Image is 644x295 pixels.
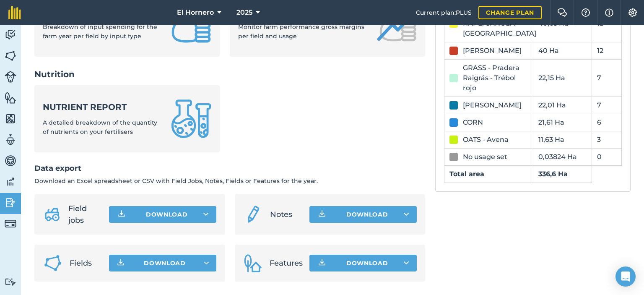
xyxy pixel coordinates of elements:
[309,255,417,272] button: Download
[317,209,327,219] img: Download icon
[533,97,592,114] td: 22,01 Ha
[8,6,21,19] img: fieldmargin Logo
[605,8,613,18] img: svg+xml;base64,PHN2ZyB4bWxucz0iaHR0cDovL3d3dy53My5vcmcvMjAwMC9zdmciIHdpZHRoPSIxNyIgaGVpZ2h0PSIxNy...
[533,131,592,148] td: 11,63 Ha
[5,133,16,146] img: svg+xml;base64,PD94bWwgdmVyc2lvbj0iMS4wIiBlbmNvZGluZz0idXRmLTgiPz4KPCEtLSBHZW5lcmF0b3I6IEFkb2JlIE...
[628,8,638,17] img: A cog icon
[463,135,509,145] div: OATS - Avena
[34,176,425,185] p: Download an Excel spreadsheet or CSV with Field Jobs, Notes, Fields or Features for the year.
[34,162,425,175] h2: Data export
[5,91,16,104] img: svg+xml;base64,PHN2ZyB4bWxucz0iaHR0cDovL3d3dy53My5vcmcvMjAwMC9zdmciIHdpZHRoPSI1NiIgaGVpZ2h0PSI2MC...
[144,259,186,267] span: Download
[43,101,161,113] strong: Nutrient report
[317,258,327,268] img: Download icon
[557,8,567,17] img: Two speech bubbles overlapping with the left bubble in the forefront
[5,29,16,41] img: svg+xml;base64,PD94bWwgdmVyc2lvbj0iMS4wIiBlbmNvZGluZz0idXRmLTgiPz4KPCEtLSBHZW5lcmF0b3I6IEFkb2JlIE...
[109,255,216,272] button: Download
[5,112,16,125] img: svg+xml;base64,PHN2ZyB4bWxucz0iaHR0cDovL3d3dy53My5vcmcvMjAwMC9zdmciIHdpZHRoPSI1NiIgaGVpZ2h0PSI2MC...
[5,278,16,286] img: svg+xml;base64,PD94bWwgdmVyc2lvbj0iMS4wIiBlbmNvZGluZz0idXRmLTgiPz4KPCEtLSBHZW5lcmF0b3I6IEFkb2JlIE...
[592,42,622,59] td: 12
[270,257,303,269] span: Features
[5,196,16,209] img: svg+xml;base64,PD94bWwgdmVyc2lvbj0iMS4wIiBlbmNvZGluZz0idXRmLTgiPz4KPCEtLSBHZW5lcmF0b3I6IEFkb2JlIE...
[592,114,622,131] td: 6
[615,266,636,287] div: Open Intercom Messenger
[43,204,62,225] img: svg+xml;base64,PD94bWwgdmVyc2lvbj0iMS4wIiBlbmNvZGluZz0idXRmLTgiPz4KPCEtLSBHZW5lcmF0b3I6IEFkb2JlIE...
[463,117,483,128] div: CORN
[592,131,622,148] td: 3
[243,204,263,225] img: svg+xml;base64,PD94bWwgdmVyc2lvbj0iMS4wIiBlbmNvZGluZz0idXRmLTgiPz4KPCEtLSBHZW5lcmF0b3I6IEFkb2JlIE...
[463,63,528,93] div: GRASS - Pradera Raigrás - Trébol rojo
[533,148,592,165] td: 0,03824 Ha
[592,97,622,114] td: 7
[416,8,472,17] span: Current plan : PLUS
[43,119,157,136] span: A detailed breakdown of the quantity of nutrients on your fertilisers
[109,206,216,223] button: Download
[463,100,522,110] div: [PERSON_NAME]
[538,170,568,178] strong: 336,6 Ha
[478,6,542,19] a: Change plan
[592,148,622,165] td: 0
[70,257,102,269] span: Fields
[449,170,484,178] strong: Total area
[533,59,592,97] td: 22,15 Ha
[177,8,214,18] span: El Hornero
[5,218,16,230] img: svg+xml;base64,PD94bWwgdmVyc2lvbj0iMS4wIiBlbmNvZGluZz0idXRmLTgiPz4KPCEtLSBHZW5lcmF0b3I6IEFkb2JlIE...
[5,50,16,62] img: svg+xml;base64,PHN2ZyB4bWxucz0iaHR0cDovL3d3dy53My5vcmcvMjAwMC9zdmciIHdpZHRoPSI1NiIgaGVpZ2h0PSI2MC...
[533,42,592,59] td: 40 Ha
[270,209,303,220] span: Notes
[581,8,591,17] img: A question mark icon
[243,253,263,273] img: Features icon
[171,99,211,139] img: Nutrient report
[463,152,507,162] div: No usage set
[236,8,252,18] span: 2025
[117,209,127,219] img: Download icon
[5,154,16,167] img: svg+xml;base64,PD94bWwgdmVyc2lvbj0iMS4wIiBlbmNvZGluZz0idXRmLTgiPz4KPCEtLSBHZW5lcmF0b3I6IEFkb2JlIE...
[463,46,522,56] div: [PERSON_NAME]
[34,85,220,152] a: Nutrient reportA detailed breakdown of the quantity of nutrients on your fertilisers
[43,253,63,273] img: Fields icon
[309,206,417,223] button: Download
[5,175,16,188] img: svg+xml;base64,PD94bWwgdmVyc2lvbj0iMS4wIiBlbmNvZGluZz0idXRmLTgiPz4KPCEtLSBHZW5lcmF0b3I6IEFkb2JlIE...
[68,203,102,226] span: Field jobs
[5,71,16,83] img: svg+xml;base64,PD94bWwgdmVyc2lvbj0iMS4wIiBlbmNvZGluZz0idXRmLTgiPz4KPCEtLSBHZW5lcmF0b3I6IEFkb2JlIE...
[34,68,425,80] h2: Nutrition
[533,114,592,131] td: 21,61 Ha
[592,59,622,97] td: 7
